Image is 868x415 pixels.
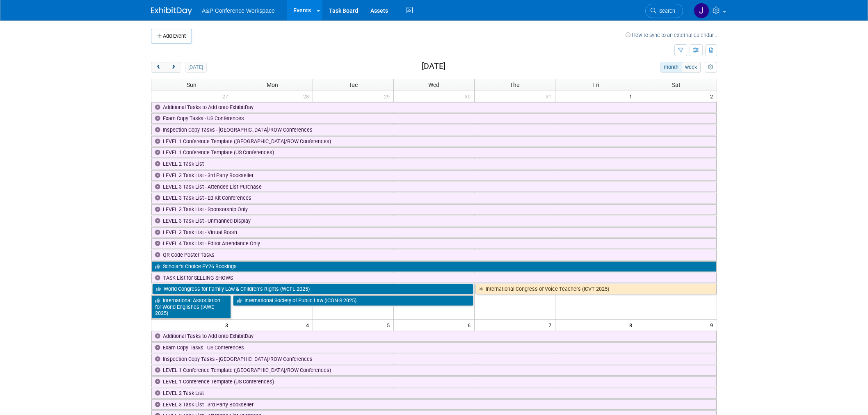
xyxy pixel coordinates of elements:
[709,320,717,330] span: 9
[672,82,681,88] span: Sat
[656,8,675,14] span: Search
[428,82,439,88] span: Wed
[151,227,717,238] a: LEVEL 3 Task List - Virtual Booth
[187,82,196,88] span: Sun
[475,284,717,294] a: International Congress of Voice Teachers (ICVT 2025)
[548,320,555,330] span: 7
[151,388,717,399] a: LEVEL 2 Task List
[383,91,393,101] span: 29
[151,136,717,147] a: LEVEL 1 Conference Template ([GEOGRAPHIC_DATA]/ROW Conferences)
[592,82,599,88] span: Fri
[349,82,358,88] span: Tue
[151,295,231,319] a: International Association for World Englishes (IAWE 2025)
[708,65,713,70] i: Personalize Calendar
[386,320,393,330] span: 5
[682,62,701,73] button: week
[151,331,717,342] a: Additional Tasks to Add onto ExhibitDay
[151,182,717,192] a: LEVEL 3 Task List - Attendee List Purchase
[422,62,445,71] h2: [DATE]
[185,62,207,73] button: [DATE]
[151,238,717,249] a: LEVEL 4 Task List - Editor Attendance Only
[151,113,717,124] a: Exam Copy Tasks - US Conferences
[152,284,473,294] a: World Congress for Family Law & Children’s Rights (WCFL 2025)
[626,32,717,38] a: How to sync to an external calendar...
[151,216,717,226] a: LEVEL 3 Task List - Unmanned Display
[233,295,473,306] a: International Society of Public Law (ICON-S 2025)
[510,82,520,88] span: Thu
[628,91,636,101] span: 1
[302,91,313,101] span: 28
[151,125,717,135] a: Inspection Copy Tasks - [GEOGRAPHIC_DATA]/ROW Conferences
[151,273,717,283] a: TASK List for SELLING SHOWS
[267,82,278,88] span: Mon
[151,204,717,215] a: LEVEL 3 Task List - Sponsorship Only
[709,91,717,101] span: 2
[151,376,717,387] a: LEVEL 1 Conference Template (US Conferences)
[151,399,717,410] a: LEVEL 3 Task List - 3rd Party Bookseller
[660,62,682,73] button: month
[151,62,166,73] button: prev
[305,320,313,330] span: 4
[224,320,232,330] span: 3
[151,170,717,181] a: LEVEL 3 Task List - 3rd Party Bookseller
[628,320,636,330] span: 8
[151,102,717,113] a: Additional Tasks to Add onto ExhibitDay
[222,91,232,101] span: 27
[202,7,275,14] span: A&P Conference Workspace
[151,29,192,43] button: Add Event
[467,320,474,330] span: 6
[151,354,717,365] a: Inspection Copy Tasks - [GEOGRAPHIC_DATA]/ROW Conferences
[166,62,181,73] button: next
[464,91,474,101] span: 30
[545,91,555,101] span: 31
[151,193,717,203] a: LEVEL 3 Task List - Ed Kit Conferences
[151,147,717,158] a: LEVEL 1 Conference Template (US Conferences)
[151,159,717,169] a: LEVEL 2 Task List
[151,261,717,272] a: Scholar’s Choice FY26 Bookings
[645,4,683,18] a: Search
[705,62,717,73] button: myCustomButton
[151,342,717,353] a: Exam Copy Tasks - US Conferences
[151,7,192,15] img: ExhibitDay
[151,250,717,260] a: QR Code Poster Tasks
[694,3,709,18] img: Jennifer Howell
[151,365,717,376] a: LEVEL 1 Conference Template ([GEOGRAPHIC_DATA]/ROW Conferences)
